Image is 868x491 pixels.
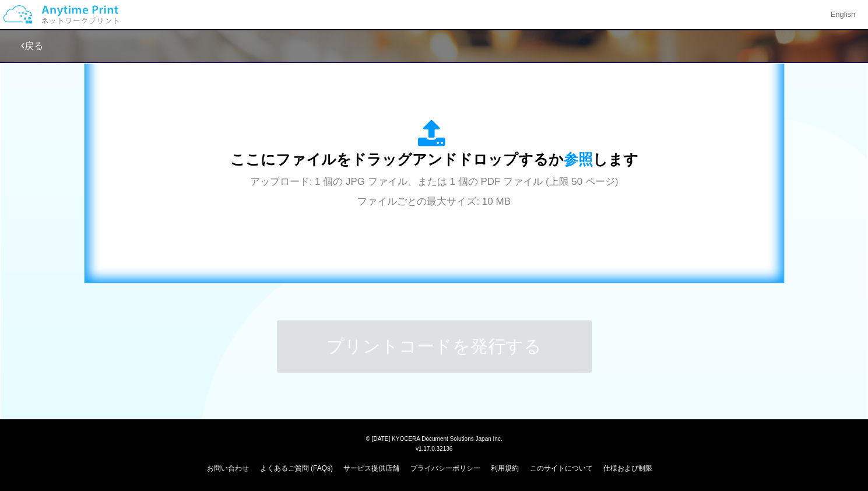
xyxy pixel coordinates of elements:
span: 参照 [564,151,593,167]
a: よくあるご質問 (FAQs) [260,464,333,472]
span: © [DATE] KYOCERA Document Solutions Japan Inc. [366,434,502,442]
span: アップロード: 1 個の JPG ファイル、または 1 個の PDF ファイル (上限 50 ページ) ファイルごとの最大サイズ: 10 MB [250,176,619,207]
button: プリントコードを発行する [277,320,592,373]
a: お問い合わせ [207,464,249,472]
a: サービス提供店舗 [343,464,399,472]
a: 利用規約 [491,464,519,472]
a: プライバシーポリシー [410,464,480,472]
a: 戻る [21,41,43,51]
a: このサイトについて [529,464,592,472]
a: 仕様および制限 [603,464,652,472]
span: v1.17.0.32136 [416,445,452,452]
span: ここにファイルをドラッグアンドドロップするか します [230,151,638,167]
